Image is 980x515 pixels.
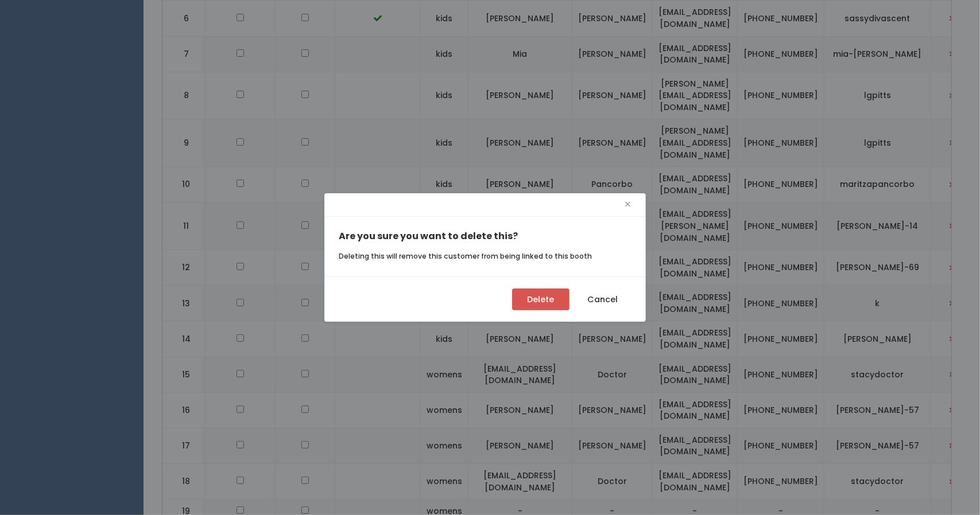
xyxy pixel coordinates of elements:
button: Close [624,196,632,214]
small: Deleting this will remove this customer from being linked to this booth [339,251,592,261]
h5: Are you sure you want to delete this? [339,231,632,241]
button: Cancel [574,288,632,310]
span: × [624,196,632,213]
button: Delete [512,288,570,310]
